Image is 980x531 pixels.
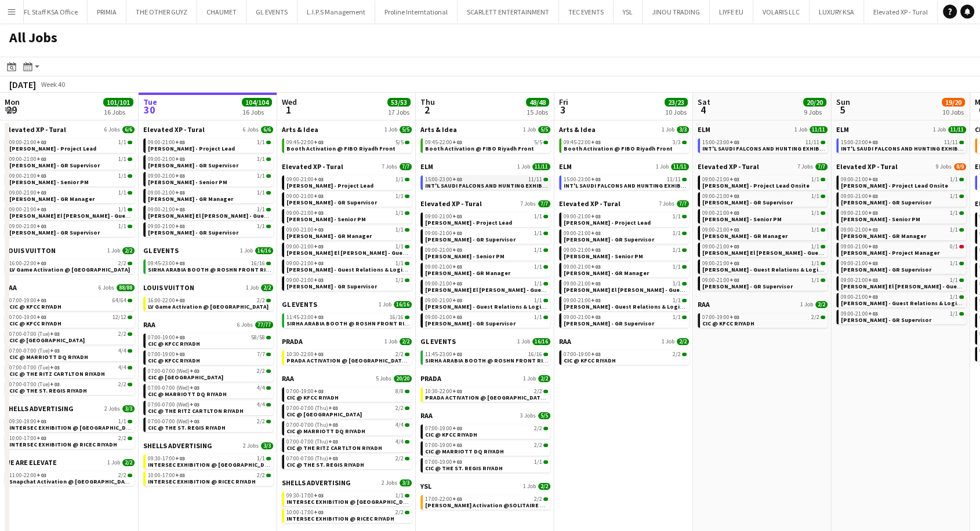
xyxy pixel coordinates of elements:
[702,175,825,189] a: 09:00-21:00+031/1[PERSON_NAME] - Project Lead Onsite
[710,1,753,23] button: LIYFE EU
[559,199,689,208] a: Elevated XP - Tural7 Jobs7/7
[452,213,462,220] span: +03
[864,1,938,23] button: Elevated XP - Tural
[314,138,324,146] span: +03
[420,125,550,162] div: Arts & Idea1 Job5/509:45-22:00+035/5Booth Activation @ FIBO Riyadh Front
[395,244,404,250] span: 1/1
[729,209,739,217] span: +03
[395,177,404,182] span: 1/1
[532,163,550,170] span: 11/11
[452,246,462,254] span: +03
[420,199,550,208] a: Elevated XP - Tural7 Jobs7/7
[534,214,542,219] span: 1/1
[9,138,132,152] a: 09:00-21:00+031/1[PERSON_NAME] - Project Lead
[702,182,810,189] span: Aysel Ahmadova - Project Lead Onsite
[836,125,966,162] div: ELM1 Job11/1115:00-23:00+0311/11INT'L SAUDI FALCONS AND HUNTING EXHIBITION '25 @ [GEOGRAPHIC_DATA...
[425,229,548,243] a: 09:00-21:00+031/1[PERSON_NAME] - GR Supervisor
[282,125,318,134] span: Arts & Idea
[729,192,739,200] span: +03
[9,195,95,203] span: Giuseppe Fontani - GR Manager
[698,125,827,134] a: ELM1 Job11/11
[950,177,958,182] span: 1/1
[936,163,952,170] span: 9 Jobs
[9,190,46,196] span: 09:00-21:00
[841,177,878,182] span: 09:00-21:00
[662,126,674,133] span: 1 Job
[286,215,366,223] span: Diana Fazlitdinova - Senior PM
[148,206,271,219] a: 09:00-21:00+031/1[PERSON_NAME] El [PERSON_NAME] - Guest Relations Manager
[118,207,126,213] span: 1/1
[9,140,46,145] span: 09:00-21:00
[591,213,601,220] span: +03
[836,125,849,134] span: ELM
[286,175,409,189] a: 09:00-21:00+031/1[PERSON_NAME] - Project Lead
[452,138,462,146] span: +03
[564,247,601,253] span: 09:00-21:00
[810,126,827,133] span: 11/11
[257,156,265,162] span: 1/1
[148,190,185,196] span: 09:00-21:00
[255,247,273,254] span: 16/16
[729,226,739,233] span: +03
[9,178,89,186] span: Diana Fazlitdinova - Senior PM
[9,172,132,185] a: 09:00-21:00+031/1[PERSON_NAME] - Senior PM
[702,227,739,233] span: 09:00-21:00
[841,199,931,206] span: Basim Aqil - GR Supervisor
[286,226,409,239] a: 09:00-21:00+031/1[PERSON_NAME] - GR Manager
[702,243,825,256] a: 09:00-21:00+031/1[PERSON_NAME] El [PERSON_NAME] - Guest Relations Manager
[143,246,273,283] div: GL EVENTS1 Job16/1609:45-23:00+0316/16SIRHA ARABIA BOOTH @ ROSHN FRONT RIYADH
[122,247,135,254] span: 2/2
[643,1,710,23] button: JINOU TRADING
[667,177,681,182] span: 11/11
[286,138,409,152] a: 09:45-22:00+035/5Booth Activation @ FIBO Riyadh Front
[286,227,324,233] span: 09:00-21:00
[246,1,297,23] button: GL EVENTS
[702,145,974,152] span: INT'L SAUDI FALCONS AND HUNTING EXHIBITION '25 @ MALHAM - RIYADH
[425,252,504,260] span: Diana Fazlitdinova - Senior PM
[659,200,674,207] span: 7 Jobs
[314,243,324,250] span: +03
[175,222,185,230] span: +03
[452,229,462,237] span: +03
[286,209,409,222] a: 09:00-21:00+031/1[PERSON_NAME] - Senior PM
[420,162,550,171] a: ELM1 Job11/11
[37,259,46,267] span: +03
[452,175,462,183] span: +03
[395,193,404,199] span: 1/1
[257,140,265,145] span: 1/1
[564,246,687,259] a: 09:00-21:00+031/1[PERSON_NAME] - Senior PM
[810,1,864,23] button: LUXURY KSA
[564,182,836,189] span: INT'L SAUDI FALCONS AND HUNTING EXHIBITION '25 @ MALHAM - RIYADH
[143,125,273,134] a: Elevated XP - Tural6 Jobs6/6
[282,125,412,134] a: Arts & Idea1 Job5/5
[286,182,373,189] span: Aysel Ahmadova - Project Lead
[261,126,273,133] span: 6/6
[257,190,265,196] span: 1/1
[868,175,878,183] span: +03
[559,1,614,23] button: TEC EVENTS
[5,125,135,134] a: Elevated XP - Tural6 Jobs6/6
[950,193,958,199] span: 1/1
[425,236,516,243] span: Basim Aqil - GR Supervisor
[420,199,482,208] span: Elevated XP - Tural
[286,193,324,199] span: 09:00-21:00
[698,162,827,171] a: Elevated XP - Tural7 Jobs7/7
[9,259,132,273] a: 16:00-22:00+032/2LV Game Activation @ [GEOGRAPHIC_DATA]
[314,192,324,200] span: +03
[797,163,813,170] span: 7 Jobs
[175,206,185,213] span: +03
[950,244,958,250] span: 0/1
[702,177,739,182] span: 09:00-21:00
[118,140,126,145] span: 1/1
[420,162,550,199] div: ELM1 Job11/1115:00-23:00+0311/11INT'L SAUDI FALCONS AND HUNTING EXHIBITION '25 @ [GEOGRAPHIC_DATA...
[118,224,126,229] span: 1/1
[37,172,46,180] span: +03
[614,1,643,23] button: YSL
[425,138,548,152] a: 09:45-22:00+035/5Booth Activation @ FIBO Riyadh Front
[673,140,681,145] span: 3/3
[677,126,689,133] span: 3/3
[5,246,135,283] div: LOUIS VUITTON1 Job2/216:00-22:00+032/2LV Game Activation @ [GEOGRAPHIC_DATA]
[37,138,46,146] span: +03
[148,140,185,145] span: 09:00-21:00
[314,209,324,217] span: +03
